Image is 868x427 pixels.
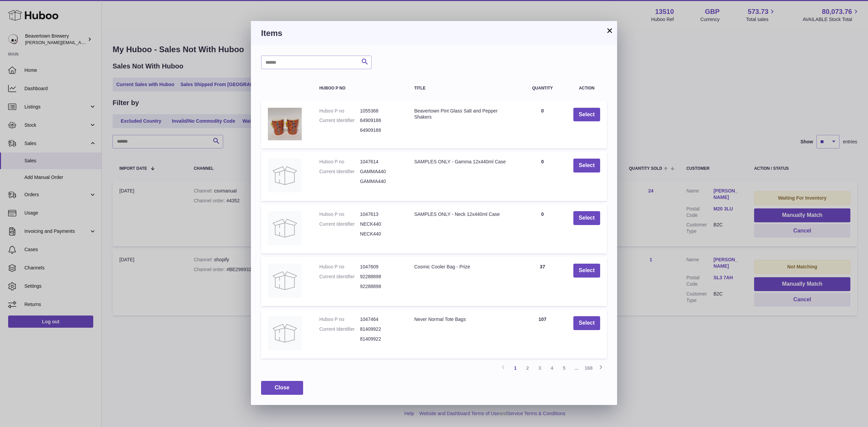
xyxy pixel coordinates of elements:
dt: Current Identifier [319,117,360,124]
dd: 64909186 [360,127,401,134]
dt: Current Identifier [319,221,360,227]
dd: 81409922 [360,336,401,342]
td: 0 [518,204,567,253]
th: Action [567,79,607,97]
div: SAMPLES ONLY - Neck 12x440ml Case [414,211,512,218]
dt: Current Identifier [319,168,360,175]
dd: 1047609 [360,264,401,270]
dt: Huboo P no [319,316,360,323]
a: 3 [534,362,546,374]
dd: NECK440 [360,231,401,237]
dd: 1055368 [360,108,401,114]
img: SAMPLES ONLY - Neck 12x440ml Case [268,211,302,245]
td: 37 [518,257,567,306]
button: Select [573,159,600,172]
dd: GAMMA440 [360,168,401,175]
dd: 92288898 [360,273,401,280]
dt: Current Identifier [319,326,360,332]
div: Cosmic Cooler Bag - Prize [414,264,512,270]
span: Close [275,385,290,390]
div: SAMPLES ONLY - Gamma 12x440ml Case [414,159,512,165]
button: Select [573,108,600,122]
dd: NECK440 [360,221,401,227]
button: Close [261,381,303,395]
dd: GAMMA440 [360,178,401,185]
button: Select [573,316,600,330]
dd: 1047613 [360,211,401,218]
div: Never Normal Tote Bags [414,316,512,323]
button: Select [573,264,600,278]
button: Select [573,211,600,225]
th: Quantity [518,79,567,97]
td: 107 [518,309,567,359]
span: ... [570,362,583,374]
dd: 64909186 [360,117,401,124]
dt: Huboo P no [319,211,360,218]
th: Title [408,79,518,97]
dt: Huboo P no [319,264,360,270]
img: Beavertown Pint Glass Salt and Pepper Shakers [268,108,302,140]
h3: Items [261,28,607,39]
dt: Huboo P no [319,159,360,165]
dd: 92288898 [360,283,401,290]
th: Huboo P no [313,79,408,97]
img: SAMPLES ONLY - Gamma 12x440ml Case [268,159,302,192]
dd: 1047614 [360,159,401,165]
td: 0 [518,101,567,149]
div: Beavertown Pint Glass Salt and Pepper Shakers [414,108,512,121]
dt: Current Identifier [319,273,360,280]
dd: 1047464 [360,316,401,323]
button: × [606,26,614,35]
a: 1 [509,362,521,374]
dd: 81409922 [360,326,401,332]
a: 4 [546,362,558,374]
a: 2 [521,362,534,374]
dt: Huboo P no [319,108,360,114]
img: Cosmic Cooler Bag - Prize [268,264,302,298]
a: 168 [583,362,595,374]
a: 5 [558,362,570,374]
td: 0 [518,152,567,201]
img: Never Normal Tote Bags [268,316,302,350]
